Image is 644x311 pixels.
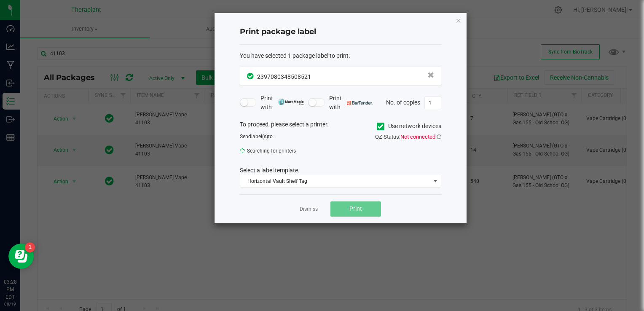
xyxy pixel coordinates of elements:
[386,99,420,105] span: No. of copies
[400,134,435,140] span: Not connected
[329,94,373,112] span: Print with
[240,52,349,59] span: You have selected 1 package label to print
[330,201,381,217] button: Print
[260,94,304,112] span: Print with
[240,134,274,139] span: Send to:
[251,134,268,139] span: label(s)
[25,242,35,252] iframe: Resource center unread badge
[240,175,430,187] span: Horizontal Vault Shelf Tag
[257,73,311,80] span: 2397080348508521
[233,120,448,133] div: To proceed, please select a printer.
[247,72,255,80] span: In Sync
[347,101,373,105] img: bartender.png
[240,145,334,157] span: Searching for printers
[240,51,441,60] div: :
[300,206,318,213] a: Dismiss
[233,166,448,175] div: Select a label template.
[377,122,441,131] label: Use network devices
[349,205,362,212] span: Print
[240,27,441,38] h4: Print package label
[375,134,441,140] span: QZ Status:
[278,99,304,105] img: mark_magic_cybra.png
[8,244,34,269] iframe: Resource center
